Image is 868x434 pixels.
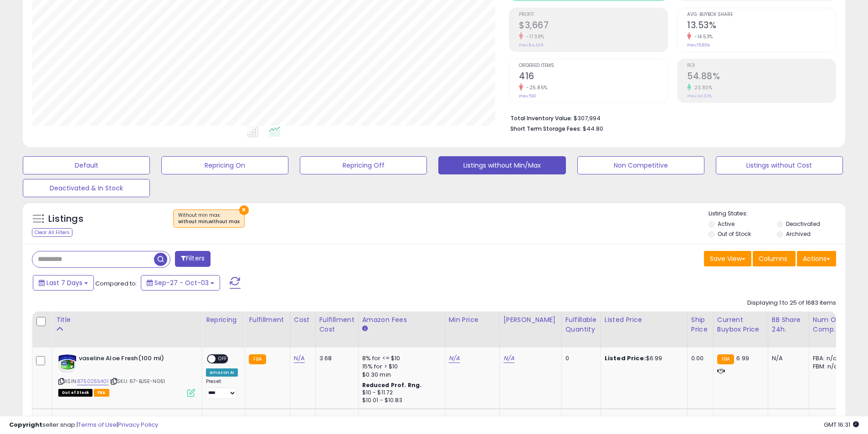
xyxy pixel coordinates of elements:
[687,42,710,48] small: Prev: 15.83%
[691,354,706,363] div: 0.00
[772,354,802,363] div: N/A
[736,354,749,363] span: 6.99
[519,71,668,83] h2: 416
[58,354,195,396] div: ASIN:
[206,378,238,399] div: Preset:
[786,230,811,238] label: Archived
[206,315,241,325] div: Repricing
[503,315,558,325] div: [PERSON_NAME]
[362,354,438,363] div: 8% for <= $10
[178,212,240,225] span: Without min max :
[249,315,286,325] div: Fulfillment
[691,315,709,334] div: Ship Price
[691,84,712,91] small: 23.80%
[709,209,845,218] p: Listing States:
[523,33,544,40] small: -17.38%
[747,299,836,307] div: Displaying 1 to 25 of 1683 items
[510,114,572,122] b: Total Inventory Value:
[23,179,150,197] button: Deactivated & In Stock
[605,354,646,363] b: Listed Price:
[449,315,496,325] div: Min Price
[687,71,836,83] h2: 54.88%
[786,220,820,228] label: Deactivated
[717,354,734,364] small: FBA
[577,156,704,174] button: Non Competitive
[161,156,288,174] button: Repricing On
[691,33,713,40] small: -14.53%
[48,213,83,225] h5: Listings
[519,20,668,32] h2: $3,667
[565,315,597,334] div: Fulfillable Quantity
[362,381,422,389] b: Reduced Prof. Rng.
[704,251,751,266] button: Save View
[565,354,594,363] div: 0
[9,420,42,429] strong: Copyright
[510,125,581,133] b: Short Term Storage Fees:
[519,63,668,68] span: Ordered Items
[249,354,266,364] small: FBA
[687,93,712,99] small: Prev: 44.33%
[294,315,312,325] div: Cost
[78,420,117,429] a: Terms of Use
[716,156,843,174] button: Listings without Cost
[519,93,536,99] small: Prev: 561
[294,354,305,363] a: N/A
[33,275,94,291] button: Last 7 Days
[56,315,198,325] div: Title
[362,315,441,325] div: Amazon Fees
[813,315,846,334] div: Num of Comp.
[687,63,836,68] span: ROI
[58,389,92,397] span: All listings that are currently out of stock and unavailable for purchase on Amazon
[216,355,230,363] span: OFF
[141,275,220,291] button: Sep-27 - Oct-03
[94,389,109,397] span: FBA
[300,156,427,174] button: Repricing Off
[449,354,460,363] a: N/A
[46,278,82,287] span: Last 7 Days
[319,354,351,363] div: 3.68
[759,254,787,263] span: Columns
[9,421,158,429] div: seller snap | |
[753,251,796,266] button: Columns
[362,389,438,397] div: $10 - $11.72
[605,315,683,325] div: Listed Price
[687,20,836,32] h2: 13.53%
[178,219,240,225] div: without min,without max
[118,420,158,429] a: Privacy Policy
[813,354,843,363] div: FBA: n/a
[438,156,565,174] button: Listings without Min/Max
[362,371,438,379] div: $0.30 min
[175,251,211,267] button: Filters
[605,354,680,363] div: $6.99
[772,315,805,334] div: BB Share 24h.
[718,230,751,238] label: Out of Stock
[824,420,859,429] span: 2025-10-13 16:31 GMT
[32,228,72,237] div: Clear All Filters
[718,220,734,228] label: Active
[519,12,668,17] span: Profit
[154,278,209,287] span: Sep-27 - Oct-03
[362,397,438,404] div: $10.01 - $10.83
[503,354,514,363] a: N/A
[687,12,836,17] span: Avg. Buybox Share
[519,42,544,48] small: Prev: $4,439
[58,354,77,373] img: 41Rb4IRtBOL._SL40_.jpg
[110,378,165,385] span: | SKU: 67-BJ5E-NG51
[239,205,249,215] button: ×
[523,84,548,91] small: -25.85%
[510,112,829,123] li: $307,994
[23,156,150,174] button: Default
[95,279,137,288] span: Compared to:
[319,315,354,334] div: Fulfillment Cost
[797,251,836,266] button: Actions
[206,368,238,377] div: Amazon AI
[813,363,843,371] div: FBM: n/a
[362,325,368,333] small: Amazon Fees.
[79,354,190,365] b: vaseline Aloe Fresh(100 ml)
[717,315,764,334] div: Current Buybox Price
[77,378,108,385] a: 8750255401
[362,363,438,371] div: 15% for > $10
[583,124,603,133] span: $44.80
